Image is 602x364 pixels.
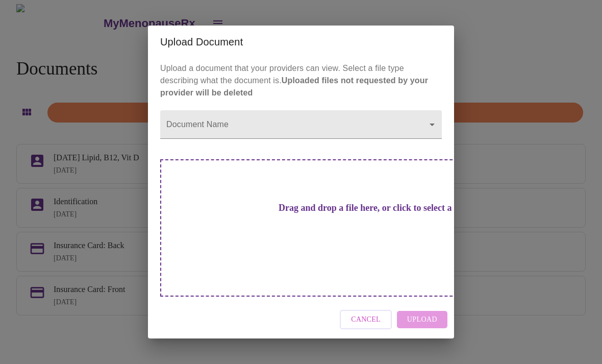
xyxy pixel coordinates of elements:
[160,110,442,139] div: ​
[160,62,442,99] p: Upload a document that your providers can view. Select a file type describing what the document is.
[232,203,513,213] h3: Drag and drop a file here, or click to select a file
[351,313,381,326] span: Cancel
[340,310,392,330] button: Cancel
[160,34,442,50] h2: Upload Document
[160,76,428,97] strong: Uploaded files not requested by your provider will be deleted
